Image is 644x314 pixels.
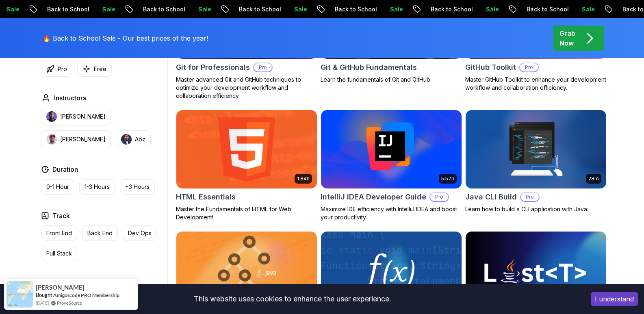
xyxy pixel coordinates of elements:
p: Abz [135,135,145,143]
p: Back to School [288,5,343,13]
p: [PERSON_NAME] [60,113,106,121]
div: This website uses cookies to enhance the user experience. [6,290,579,308]
span: [DATE] [36,299,49,306]
img: Java Functional Interfaces card [321,232,462,310]
button: Free [77,61,112,77]
button: Back End [82,225,118,241]
p: Master advanced Git and GitHub techniques to optimize your development workflow and collaboration... [176,76,317,100]
p: Pro [58,65,67,73]
p: Master GitHub Toolkit to enhance your development workflow and collaboration efficiency. [465,76,607,92]
p: Grab Now [559,28,575,48]
p: Master the Fundamentals of HTML for Web Development! [176,205,317,221]
img: Java Data Structures card [176,232,317,310]
p: Back to School [575,5,631,13]
button: +3 Hours [120,179,155,195]
p: Back to School [96,5,151,13]
button: 0-1 Hour [41,179,74,195]
p: Front End [46,229,72,237]
img: instructor img [46,111,57,122]
h2: IntelliJ IDEA Developer Guide [321,191,426,203]
p: Sale [151,5,177,13]
a: Amigoscode PRO Membership [53,292,119,299]
img: HTML Essentials card [173,108,320,191]
button: Accept cookies [591,292,638,306]
p: Sale [535,5,561,13]
p: Pro [521,193,539,201]
p: Pro [430,193,448,201]
p: [PERSON_NAME] [60,135,106,143]
p: Maximize IDE efficiency with IntelliJ IDEA and boost your productivity. [321,205,462,221]
h2: Instructors [54,93,86,103]
img: instructor img [121,134,132,145]
p: +3 Hours [125,183,150,191]
img: instructor img [46,134,57,145]
p: Full Stack [46,249,72,258]
p: 1-3 Hours [85,183,110,191]
h2: GitHub Toolkit [465,62,516,73]
a: IntelliJ IDEA Developer Guide card5.57hIntelliJ IDEA Developer GuideProMaximize IDE efficiency wi... [321,110,462,222]
span: [PERSON_NAME] [36,284,85,291]
p: Free [94,65,106,73]
p: 0-1 Hour [46,183,69,191]
h2: HTML Essentials [176,191,236,203]
a: Java CLI Build card28mJava CLI BuildProLearn how to build a CLI application with Java. [465,110,607,214]
button: instructor img[PERSON_NAME] [41,130,111,148]
a: HTML Essentials card1.84hHTML EssentialsMaster the Fundamentals of HTML for Web Development! [176,110,317,222]
p: Back to School [192,5,247,13]
p: Pro [254,63,272,71]
p: 5.57h [441,175,454,182]
button: Pro [41,61,72,77]
p: Learn the fundamentals of Git and GitHub. [321,76,462,84]
p: Back to School [479,5,535,13]
img: provesource social proof notification image [7,281,33,308]
button: Full Stack [41,246,77,261]
p: Learn how to build a CLI application with Java. [465,205,607,213]
p: Sale [247,5,273,13]
button: Dev Ops [123,225,157,241]
img: IntelliJ IDEA Developer Guide card [321,110,462,189]
h2: Git for Professionals [176,62,250,73]
p: Back to School [384,5,439,13]
p: Dev Ops [128,229,152,237]
h2: Track [52,211,70,221]
p: 28m [588,175,599,182]
h2: Java CLI Build [465,191,517,203]
a: ProveSource [57,299,82,306]
p: 🔥 Back to School Sale - Our best prices of the year! [43,33,208,43]
img: Java Generics card [466,232,606,310]
p: Sale [55,5,81,13]
h2: Git & GitHub Fundamentals [321,62,417,73]
img: Java CLI Build card [466,110,606,189]
p: Pro [520,63,538,71]
h2: Level [52,277,69,287]
p: Back End [87,229,113,237]
p: Sale [343,5,369,13]
button: instructor img[PERSON_NAME] [41,108,111,126]
button: 1-3 Hours [79,179,115,195]
span: Bought [36,292,52,298]
button: instructor imgAbz [116,130,151,148]
button: Front End [41,225,77,241]
h2: Duration [52,165,78,174]
p: 1.84h [297,175,310,182]
p: Sale [439,5,465,13]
